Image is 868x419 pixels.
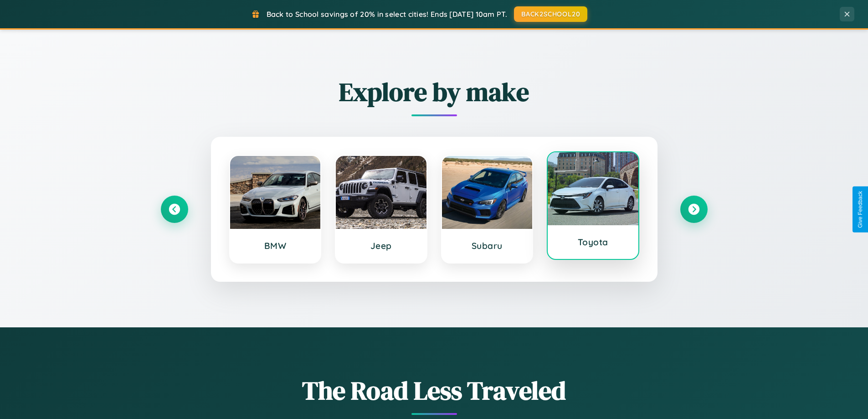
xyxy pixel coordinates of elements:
h3: Subaru [451,240,524,251]
h3: Toyota [557,237,629,248]
h1: The Road Less Traveled [161,373,708,408]
span: Back to School savings of 20% in select cities! Ends [DATE] 10am PT. [267,10,507,19]
h3: BMW [239,240,312,251]
button: BACK2SCHOOL20 [514,6,587,22]
h3: Jeep [345,240,417,251]
div: Give Feedback [857,191,863,228]
h2: Explore by make [161,74,708,109]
